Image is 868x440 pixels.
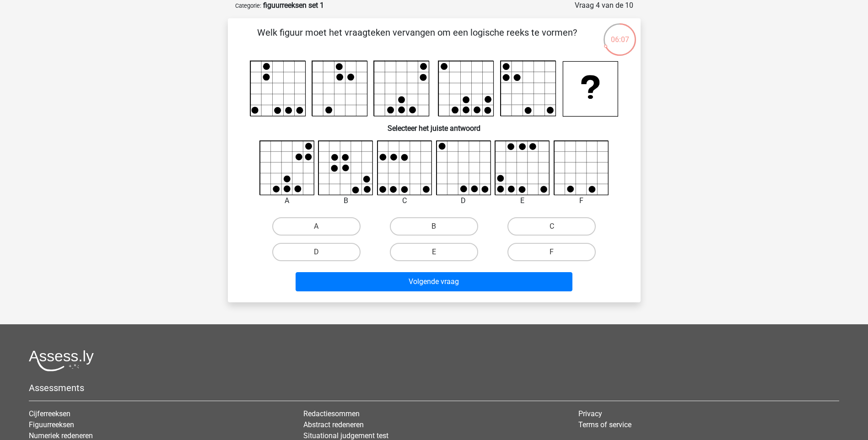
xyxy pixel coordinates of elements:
[243,117,626,133] h6: Selecteer het juiste antwoord
[29,431,93,440] a: Numeriek redeneren
[296,272,572,291] button: Volgende vraag
[272,243,361,261] label: D
[303,431,388,440] a: Situational judgement test
[390,217,478,236] label: B
[603,22,637,45] div: 06:07
[303,420,364,429] a: Abstract redeneren
[303,409,360,418] a: Redactiesommen
[235,2,261,9] small: Categorie:
[578,409,602,418] a: Privacy
[507,243,596,261] label: F
[29,420,74,429] a: Figuurreeksen
[507,217,596,236] label: C
[547,195,616,206] div: F
[29,382,839,393] h5: Assessments
[488,195,557,206] div: E
[272,217,361,236] label: A
[263,1,324,10] strong: figuurreeksen set 1
[578,420,631,429] a: Terms of service
[29,409,70,418] a: Cijferreeksen
[29,350,94,371] img: Assessly logo
[429,195,498,206] div: D
[253,195,322,206] div: A
[390,243,478,261] label: E
[243,26,592,53] p: Welk figuur moet het vraagteken vervangen om een logische reeks te vormen?
[311,195,380,206] div: B
[370,195,439,206] div: C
